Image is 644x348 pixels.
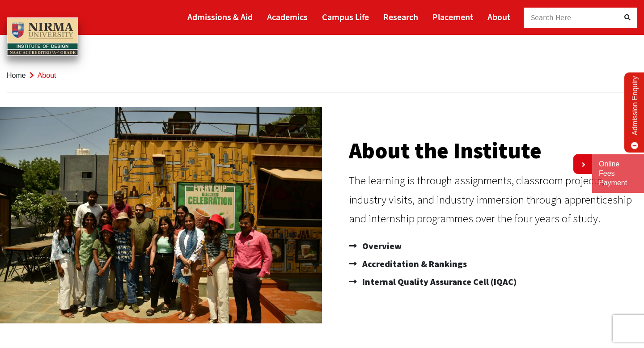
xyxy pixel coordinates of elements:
span: Internal Quality Assurance Cell (IQAC) [360,273,517,291]
a: Campus Life [322,8,369,26]
nav: breadcrumb [7,58,637,93]
div: The learning is through assignments, classroom projects, industry visits, and industry immersion ... [349,171,635,228]
a: Academics [267,8,308,26]
a: Home [7,72,26,79]
span: Overview [360,237,402,255]
h2: About the Institute [349,140,635,162]
a: Research [383,8,418,26]
a: About [487,8,510,26]
a: Admissions & Aid [187,8,253,26]
span: Accreditation & Rankings [360,255,467,273]
a: Overview [349,237,635,255]
span: About [38,72,56,79]
span: Search Here [531,13,572,22]
img: main_logo [7,17,78,56]
a: Internal Quality Assurance Cell (IQAC) [349,273,635,291]
a: Placement [432,8,473,26]
a: Accreditation & Rankings [349,255,635,273]
a: Online Fees Payment [599,160,637,187]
